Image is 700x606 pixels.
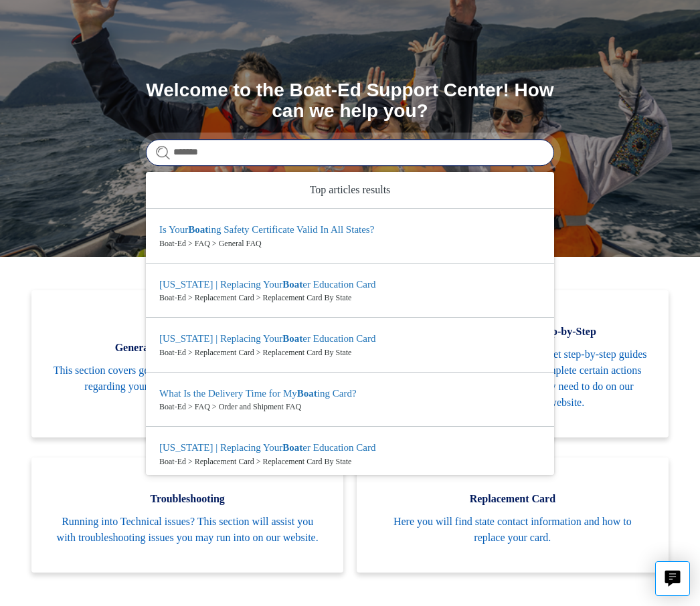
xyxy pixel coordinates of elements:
[52,491,323,507] span: Troubleshooting
[31,290,235,437] a: General This section covers general questions regarding your course!
[159,292,541,304] zd-autocomplete-breadcrumbs-multibrand: Boat-Ed > Replacement Card > Replacement Card By State
[188,224,208,235] em: Boat
[146,139,554,166] input: Search
[159,346,541,359] zd-autocomplete-breadcrumbs-multibrand: Boat-Ed > Replacement Card > Replacement Card By State
[282,333,302,344] em: Boat
[159,237,541,249] zd-autocomplete-breadcrumbs-multibrand: Boat-Ed > FAQ > General FAQ
[159,388,357,401] zd-autocomplete-title-multibrand: Suggested result 4 What Is the Delivery Time for My Boating Card?
[282,279,302,290] em: Boat
[52,340,215,356] span: General
[52,514,323,546] span: Running into Technical issues? This section will assist you with troubleshooting issues you may r...
[31,458,343,573] a: Troubleshooting Running into Technical issues? This section will assist you with troubleshooting ...
[146,80,554,122] h1: Welcome to the Boat-Ed Support Center! How can we help you?
[159,333,375,346] zd-autocomplete-title-multibrand: Suggested result 3 Ohio | Replacing Your Boater Education Card
[357,458,669,573] a: Replacement Card Here you will find state contact information and how to replace your card.
[52,363,215,395] span: This section covers general questions regarding your course!
[159,456,541,468] zd-autocomplete-breadcrumbs-multibrand: Boat-Ed > Replacement Card > Replacement Card By State
[159,224,374,237] zd-autocomplete-title-multibrand: Suggested result 1 Is Your Boating Safety Certificate Valid In All States?
[159,442,375,456] zd-autocomplete-title-multibrand: Suggested result 5 Iowa | Replacing Your Boater Education Card
[377,514,648,546] span: Here you will find state contact information and how to replace your card.
[159,401,541,413] zd-autocomplete-breadcrumbs-multibrand: Boat-Ed > FAQ > Order and Shipment FAQ
[282,442,302,453] em: Boat
[485,346,648,411] span: Here you will get step-by-step guides on how to complete certain actions that you may need to do ...
[297,388,317,399] em: Boat
[465,290,669,437] a: Step-by-Step Here you will get step-by-step guides on how to complete certain actions that you ma...
[485,324,648,340] span: Step-by-Step
[655,561,690,596] button: Live chat
[159,279,375,292] zd-autocomplete-title-multibrand: Suggested result 2 Utah | Replacing Your Boater Education Card
[146,172,554,209] zd-autocomplete-header: Top articles results
[377,491,648,507] span: Replacement Card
